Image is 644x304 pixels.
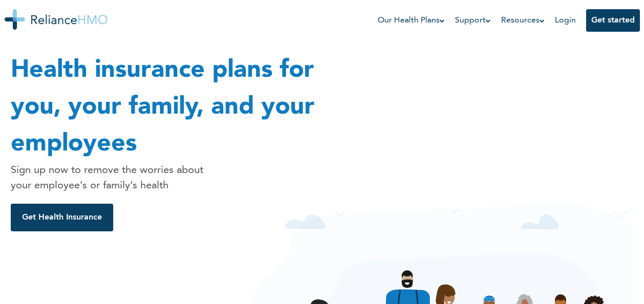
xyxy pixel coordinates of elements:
a: Resources [501,14,545,27]
button: Get started [586,9,640,32]
img: Reliance HMO's Logo [5,9,108,30]
a: Support [455,14,491,27]
a: Our Health Plans [378,14,445,27]
button: Get Health Insurance [11,204,113,231]
h1: Health insurance plans for you, your family, and your employees [11,52,354,163]
a: Login [555,16,576,25]
p: Sign up now to remove the worries about your employee’s or family’s health [11,163,209,193]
